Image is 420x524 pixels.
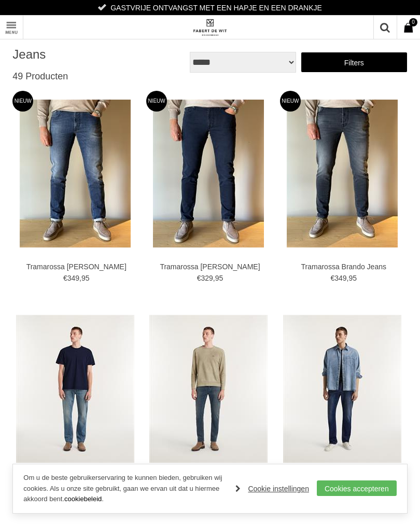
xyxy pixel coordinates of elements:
[317,480,397,496] a: Cookies accepteren
[151,262,269,271] a: Tramarossa [PERSON_NAME]
[213,274,215,282] span: ,
[192,19,228,36] img: Fabert de Wit
[330,274,334,282] span: €
[111,16,309,39] a: Fabert de Wit
[334,274,346,282] span: 349
[153,100,264,247] img: Tramarossa Michelangelo Jeans
[16,315,134,463] img: DENHAM Ridge c hadden Jeans
[409,18,417,26] span: 0
[197,274,201,282] span: €
[64,495,102,503] a: cookiebeleid
[285,262,402,271] a: Tramarossa Brando Jeans
[287,100,398,247] img: Tramarossa Brando Jeans
[20,100,131,247] img: Tramarossa Michelangelo Jeans
[81,274,90,282] span: 95
[12,47,68,62] h1: Jeans
[235,481,309,497] a: Cookie instellingen
[18,262,135,271] a: Tramarossa [PERSON_NAME]
[283,315,401,463] img: DENHAM Ridge awd Jeans
[79,274,81,282] span: ,
[215,274,223,282] span: 95
[149,315,268,463] img: DENHAM Razor lhsc Jeans
[201,274,213,282] span: 329
[67,274,79,282] span: 349
[347,274,349,282] span: ,
[301,52,408,73] a: Filters
[63,274,67,282] span: €
[348,274,357,282] span: 95
[23,473,225,505] p: Om u de beste gebruikerservaring te kunnen bieden, gebruiken wij cookies. Als u onze site gebruik...
[12,71,68,81] span: 49 Producten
